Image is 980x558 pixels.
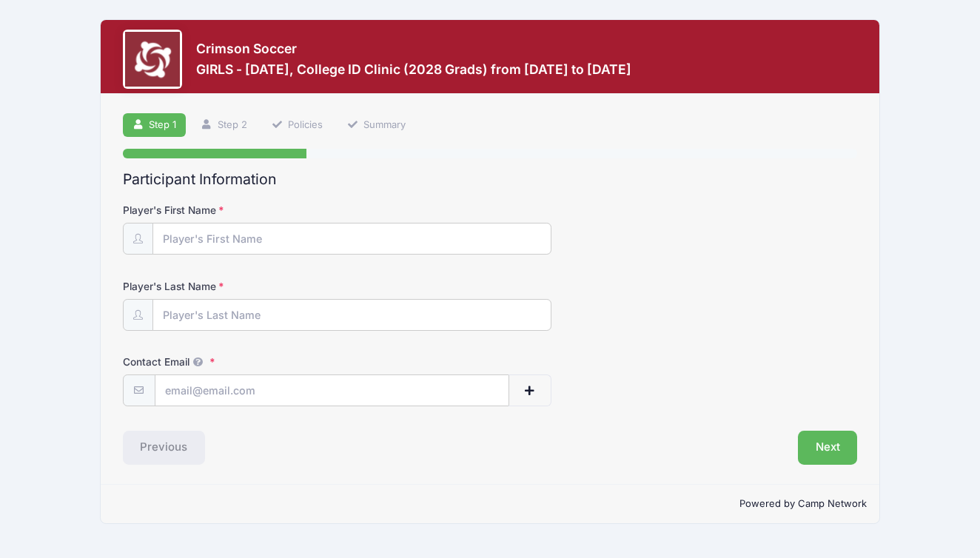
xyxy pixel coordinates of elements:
[261,113,332,138] a: Policies
[191,113,257,138] a: Step 2
[196,41,631,56] h3: Crimson Soccer
[123,203,368,218] label: Player's First Name
[152,223,551,255] input: Player's First Name
[196,61,631,77] h3: GIRLS - [DATE], College ID Clinic (2028 Grads) from [DATE] to [DATE]
[123,279,368,294] label: Player's Last Name
[155,374,509,406] input: email@email.com
[798,431,858,465] button: Next
[123,113,187,138] a: Step 1
[113,497,867,511] p: Powered by Camp Network
[123,354,368,369] label: Contact Email
[123,171,858,188] h2: Participant Information
[337,113,415,138] a: Summary
[152,299,551,331] input: Player's Last Name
